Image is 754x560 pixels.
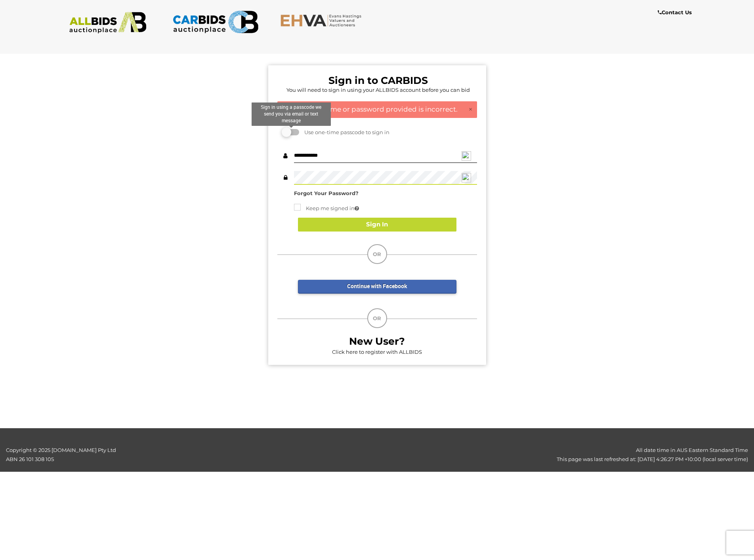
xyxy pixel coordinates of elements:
[328,74,428,86] b: Sign in to CARBIDS
[300,129,389,135] span: Use one-time passcode to sign in
[65,12,151,34] img: ALLBIDS.com.au
[658,9,692,15] b: Contact Us
[658,8,694,17] a: Contact Us
[462,151,471,161] img: npw-badge-icon-locked.svg
[298,280,456,294] a: Continue with Facebook
[252,103,331,126] div: Sign in using a passcode we send you via email or text message
[298,218,456,232] button: Sign In
[172,8,258,36] img: CARBIDS.com.au
[280,14,366,27] img: EHVA.com.au
[349,335,405,347] b: New User?
[294,190,359,196] a: Forgot Your Password?
[294,204,359,213] label: Keep me signed in
[189,446,754,464] div: All date time in AUS Eastern Standard Time This page was last refreshed at: [DATE] 4:26:27 PM +10...
[282,106,473,113] h4: The user name or password provided is incorrect.
[367,308,387,328] div: OR
[279,87,477,93] h5: You will need to sign in using your ALLBIDS account before you can bid
[468,106,473,114] a: ×
[332,349,422,355] a: Click here to register with ALLBIDS
[462,173,471,182] img: npw-badge-icon-locked.svg
[367,244,387,264] div: OR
